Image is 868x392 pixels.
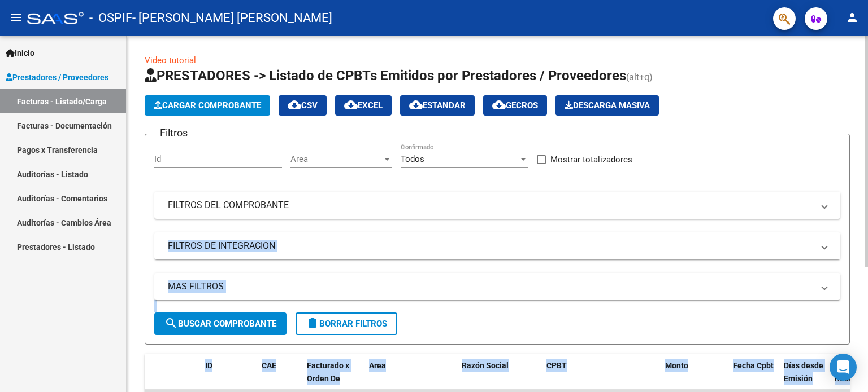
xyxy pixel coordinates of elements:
span: Monto [665,361,688,370]
button: Buscar Comprobante [154,312,287,335]
span: CSV [288,100,318,111]
mat-icon: person [845,11,859,24]
mat-icon: cloud_download [409,98,423,112]
span: Descarga Masiva [565,100,650,111]
mat-expansion-panel-header: FILTROS DE INTEGRACION [154,232,840,259]
span: (alt+q) [626,72,653,82]
mat-panel-title: FILTROS DEL COMPROBANTE [168,199,813,212]
mat-icon: menu [9,11,23,24]
span: Estandar [409,100,466,111]
span: CAE [262,361,276,370]
span: EXCEL [344,100,383,111]
mat-panel-title: FILTROS DE INTEGRACION [168,240,813,252]
span: ID [205,361,212,370]
span: - OSPIF [89,6,132,30]
span: Mostrar totalizadores [550,153,632,166]
span: - [PERSON_NAME] [PERSON_NAME] [132,6,332,30]
button: Cargar Comprobante [145,95,270,116]
mat-icon: delete [306,316,319,330]
button: CSV [279,95,327,116]
mat-expansion-panel-header: MAS FILTROS [154,273,840,300]
span: Fecha Cpbt [733,361,774,370]
mat-expansion-panel-header: FILTROS DEL COMPROBANTE [154,192,840,219]
mat-icon: cloud_download [492,98,506,112]
span: Todos [401,154,424,164]
button: EXCEL [335,95,392,116]
app-download-masive: Descarga masiva de comprobantes (adjuntos) [555,95,659,116]
span: Inicio [6,47,34,59]
a: Video tutorial [145,55,196,65]
span: Razón Social [462,361,509,370]
span: Buscar Comprobante [164,319,276,329]
span: CPBT [546,361,567,370]
span: Gecros [492,100,538,111]
span: Facturado x Orden De [307,361,349,383]
button: Gecros [483,95,547,116]
button: Estandar [400,95,475,116]
span: Fecha Recibido [835,361,866,383]
span: Area [369,361,386,370]
span: Prestadores / Proveedores [6,71,108,83]
mat-icon: search [164,316,178,330]
span: Area [290,154,382,164]
mat-icon: cloud_download [344,98,358,112]
span: Borrar Filtros [306,319,387,329]
button: Borrar Filtros [296,312,397,335]
mat-panel-title: MAS FILTROS [168,280,813,293]
mat-icon: cloud_download [288,98,301,112]
div: Open Intercom Messenger [830,354,857,381]
span: PRESTADORES -> Listado de CPBTs Emitidos por Prestadores / Proveedores [145,68,626,83]
span: Días desde Emisión [784,361,823,383]
h3: Filtros [154,125,193,141]
span: Cargar Comprobante [154,100,261,111]
button: Descarga Masiva [555,95,659,116]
